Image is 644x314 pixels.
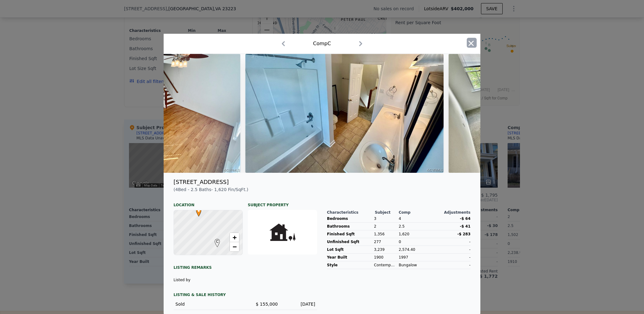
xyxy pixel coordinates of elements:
[436,238,470,246] div: -
[248,198,317,207] div: Subject Property
[195,206,203,216] span: •
[327,210,375,215] div: Characteristics
[374,238,396,246] div: 277
[214,187,227,192] span: 1,620
[233,233,237,241] span: +
[174,260,317,270] div: Listing remarks
[460,224,470,229] span: -$ 41
[399,210,435,215] div: Comp
[374,223,396,230] div: 2
[174,187,248,192] span: ( 4 Bed - 2.5 Baths - Fin/SqFt.)
[457,232,470,236] span: -$ 283
[327,261,371,269] div: Style
[374,246,396,253] div: 3,239
[245,54,443,173] img: Property Img
[435,210,470,215] div: Adjustments
[374,215,396,222] div: 3
[375,210,399,215] div: Subject
[327,254,371,261] div: Year Built
[399,223,433,230] div: 2.5
[213,239,217,242] div: C
[233,243,237,251] span: −
[327,230,371,238] div: Finished Sqft
[230,233,239,242] a: Zoom in
[256,302,278,307] span: $ 155,000
[230,242,239,251] a: Zoom out
[436,246,470,253] div: -
[399,216,401,221] span: 4
[327,215,371,222] div: Bedrooms
[399,240,401,244] span: 0
[436,261,470,269] div: -
[174,277,317,282] div: Listed by
[283,301,315,307] div: [DATE]
[327,246,371,253] div: Lot Sqft
[399,261,433,269] div: Bungalow
[327,238,371,246] div: Unfinished Sqft
[174,198,243,207] div: Location
[313,40,331,47] div: Comp C
[399,247,415,252] span: 2,574.40
[374,261,396,269] div: Contemporary
[436,254,470,261] div: -
[399,254,433,261] div: 1997
[174,292,317,299] div: LISTING & SALE HISTORY
[460,216,470,221] span: -$ 64
[399,232,409,236] span: 1,620
[174,178,229,186] div: [STREET_ADDRESS]
[175,301,240,307] div: Sold
[327,223,371,230] div: Bathrooms
[374,254,396,261] div: 1900
[374,230,396,238] div: 1,356
[195,208,198,212] div: •
[213,239,221,244] span: C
